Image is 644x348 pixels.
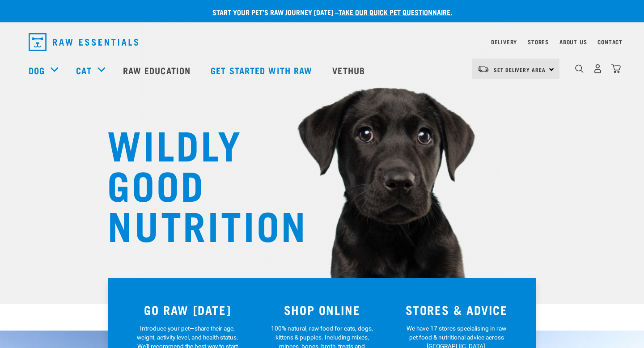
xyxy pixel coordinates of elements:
span: Set Delivery Area [494,68,546,71]
h1: WILDLY GOOD NUTRITION [107,123,286,244]
a: Cat [76,64,91,77]
img: van-moving.png [477,65,489,73]
img: home-icon@2x.png [611,64,621,73]
a: About Us [559,40,587,43]
a: Dog [29,64,45,77]
img: user.png [593,64,602,73]
h3: STORES & ADVICE [394,303,518,317]
a: Vethub [323,52,376,88]
img: home-icon-1@2x.png [575,64,584,73]
a: Raw Education [114,52,202,88]
a: take our quick pet questionnaire. [339,10,452,14]
h3: SHOP ONLINE [260,303,384,317]
h3: GO RAW [DATE] [126,303,250,317]
a: Get started with Raw [202,52,323,88]
img: Raw Essentials Logo [29,33,138,51]
nav: dropdown navigation [21,30,623,55]
a: Stores [528,40,549,43]
a: Contact [597,40,623,43]
a: Delivery [491,40,517,43]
